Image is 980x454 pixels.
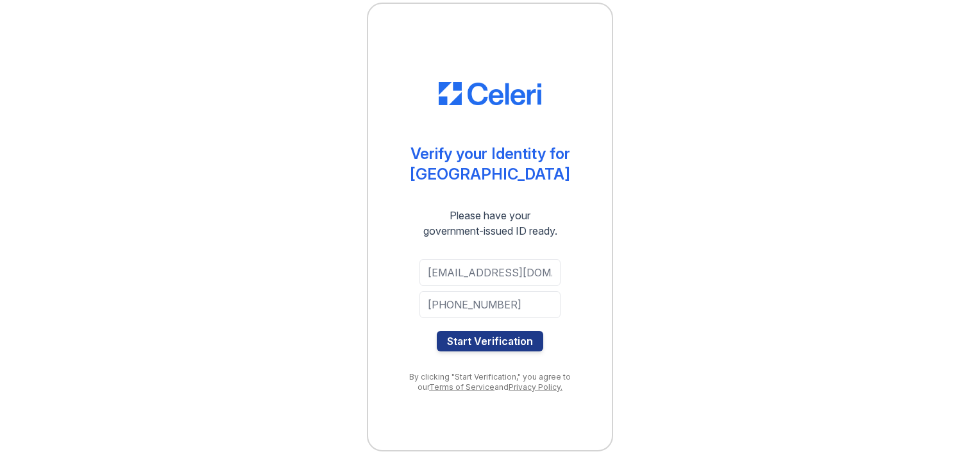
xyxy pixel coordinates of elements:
input: Email [419,259,561,286]
div: Please have your government-issued ID ready. [400,208,580,239]
div: By clicking "Start Verification," you agree to our and [394,372,586,392]
button: Start Verification [437,331,543,351]
div: Verify your Identity for [GEOGRAPHIC_DATA] [410,144,570,185]
a: Privacy Policy. [509,382,562,392]
input: Phone [419,291,561,318]
a: Terms of Service [429,382,494,392]
img: CE_Logo_Blue-a8612792a0a2168367f1c8372b55b34899dd931a85d93a1a3d3e32e68fde9ad4.png [439,82,541,105]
